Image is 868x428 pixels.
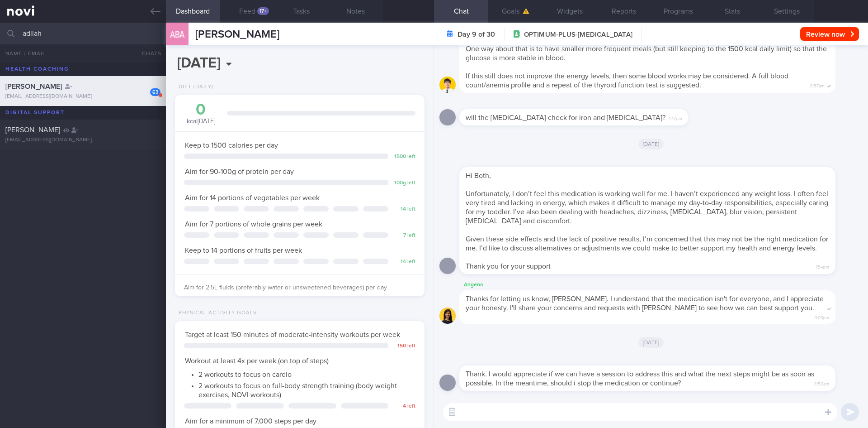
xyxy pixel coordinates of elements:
div: 7 left [393,232,415,239]
div: ABA [164,17,191,52]
span: 1:47pm [669,113,682,122]
span: Workout at least 4x per week (on top of steps) [185,357,329,365]
span: Keep to 1500 calories per day [185,142,278,149]
span: 3:03pm [815,313,829,321]
span: [PERSON_NAME] [195,29,279,40]
span: Aim for 90-100g of protein per day [185,168,294,175]
div: 100 g left [393,180,415,187]
span: Thanks for letting us know, [PERSON_NAME]. I understand that the medication isn't for everyone, a... [466,295,824,312]
div: kcal [DATE] [184,102,218,126]
span: Keep to 14 portions of fruits per week [185,247,302,254]
span: 8:57am [810,81,825,89]
div: 1500 left [393,154,415,160]
div: 14 left [393,259,415,265]
span: Unfortunately, I don’t feel this medication is working well for me. I haven’t experienced any wei... [466,190,828,225]
div: 17+ [257,7,269,15]
span: [DATE] [638,337,664,348]
strong: Day 9 of 30 [458,30,495,39]
span: One way about that is to have smaller more frequent meals (but still keeping to the 1500 kcal dai... [466,45,827,62]
span: 8:50am [814,379,829,387]
div: 0 [184,102,218,118]
div: [EMAIL_ADDRESS][DOMAIN_NAME] [5,93,160,100]
div: [EMAIL_ADDRESS][DOMAIN_NAME] [5,137,160,144]
span: Aim for 14 portions of vegetables per week [185,194,320,202]
button: Chats [130,44,166,63]
span: Aim for a minimum of 7,000 steps per day [185,418,316,425]
div: 150 left [393,343,415,350]
span: [PERSON_NAME] [5,126,60,134]
span: Target at least 150 minutes of moderate-intensity workouts per week [185,331,400,338]
span: Aim for 2.5L fluids (preferably water or unsweetened beverages) per day [184,284,387,291]
span: Thank you for your support [466,263,551,270]
span: OPTIMUM-PLUS-[MEDICAL_DATA] [524,30,632,39]
span: [DATE] [638,139,664,149]
span: Aim for 7 portions of whole grains per week [185,221,322,228]
span: will the [MEDICAL_DATA] check for iron and [MEDICAL_DATA]? [466,114,665,121]
span: Given these side effects and the lack of positive results, I’m concerned that this may not be the... [466,236,828,252]
button: Review now [800,27,859,41]
span: [PERSON_NAME] [5,83,62,90]
div: Angena [459,279,863,290]
span: Thank. I would appreciate if we can have a session to address this and what the next steps might ... [466,370,814,387]
span: 1:54pm [816,262,829,270]
div: 14 left [393,206,415,213]
div: 63 [150,88,160,96]
li: 2 workouts to focus on full-body strength training (body weight exercises, NOVI workouts) [198,379,415,399]
li: 2 workouts to focus on cardio [198,368,415,379]
span: If this still does not improve the energy levels, then some blood works may be considered. A full... [466,72,788,89]
div: Physical Activity Goals [175,310,257,317]
span: Hi Both, [466,172,491,179]
div: 4 left [393,403,415,410]
div: Diet (Daily) [175,84,213,91]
